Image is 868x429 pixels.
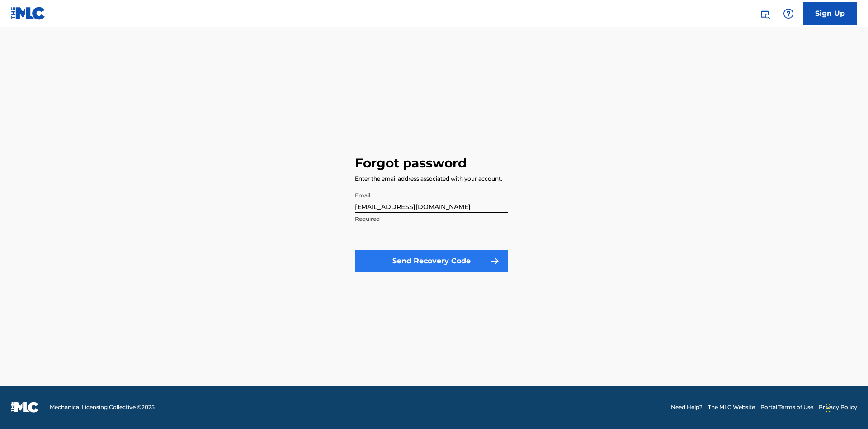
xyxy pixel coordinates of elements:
[756,5,774,23] a: Public Search
[823,386,868,429] iframe: Chat Widget
[490,256,500,267] img: f7272a7cc735f4ea7f67.svg
[760,403,813,411] a: Portal Terms of Use
[803,2,857,25] a: Sign Up
[355,215,508,223] p: Required
[50,403,155,411] span: Mechanical Licensing Collective © 2025
[11,7,46,20] img: MLC Logo
[759,8,770,19] img: search
[671,403,703,411] a: Need Help?
[819,403,857,411] a: Privacy Policy
[708,403,755,411] a: The MLC Website
[355,175,502,183] div: Enter the email address associated with your account.
[826,395,831,422] div: Drag
[783,8,794,19] img: help
[355,250,508,272] button: Send Recovery Code
[355,155,467,171] h3: Forgot password
[779,5,797,23] div: Help
[11,402,39,413] img: logo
